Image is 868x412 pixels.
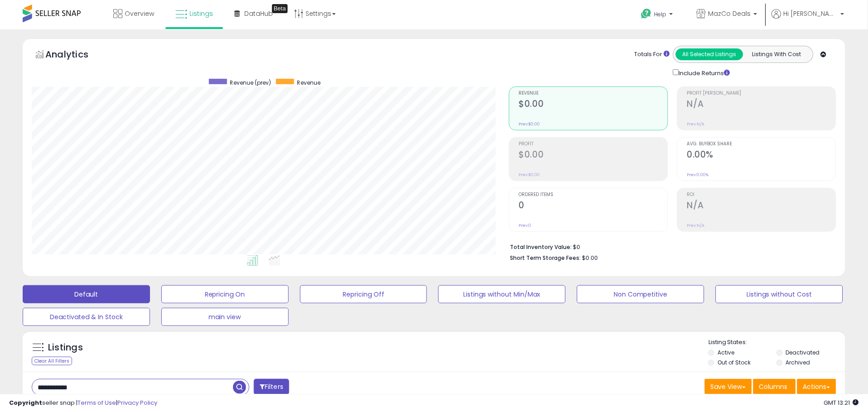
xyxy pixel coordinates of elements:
[32,357,72,365] div: Clear All Filters
[45,48,106,63] h5: Analytics
[297,79,321,86] span: Revenue
[577,285,704,303] button: Non Competitive
[687,192,836,197] span: ROI
[641,8,652,19] i: Get Help
[708,338,845,347] p: Listing States:
[519,142,668,147] span: Profit
[510,241,829,252] li: $0
[9,399,157,407] div: seller snap | |
[708,9,751,18] span: MazCo Deals
[272,4,288,13] div: Tooltip anchor
[797,379,836,394] button: Actions
[254,379,289,395] button: Filters
[510,254,581,262] b: Short Term Storage Fees:
[189,9,213,18] span: Listings
[23,285,150,303] button: Default
[687,99,836,111] h2: N/A
[519,149,668,162] h2: $0.00
[676,48,743,60] button: All Selected Listings
[300,285,427,303] button: Repricing Off
[743,48,810,60] button: Listings With Cost
[634,1,682,29] a: Help
[687,223,705,228] small: Prev: N/A
[582,254,598,262] span: $0.00
[519,99,668,111] h2: $0.00
[9,398,42,407] strong: Copyright
[438,285,566,303] button: Listings without Min/Max
[161,285,289,303] button: Repricing On
[687,142,836,147] span: Avg. Buybox Share
[687,149,836,162] h2: 0.00%
[784,9,838,18] span: Hi [PERSON_NAME]
[48,341,83,354] h5: Listings
[510,243,572,251] b: Total Inventory Value:
[718,349,735,356] label: Active
[687,121,705,127] small: Prev: N/A
[230,79,272,86] span: Revenue (prev)
[786,349,820,356] label: Deactivated
[759,382,788,391] span: Columns
[687,200,836,212] h2: N/A
[519,192,668,197] span: Ordered Items
[23,308,150,326] button: Deactivated & In Stock
[716,285,843,303] button: Listings without Cost
[519,172,540,177] small: Prev: $0.00
[718,359,751,366] label: Out of Stock
[519,121,540,127] small: Prev: $0.00
[772,9,844,29] a: Hi [PERSON_NAME]
[125,9,154,18] span: Overview
[666,67,741,77] div: Include Returns
[705,379,752,394] button: Save View
[824,398,859,407] span: 2025-09-16 13:21 GMT
[786,359,810,366] label: Archived
[519,200,668,212] h2: 0
[78,398,116,407] a: Terms of Use
[753,379,796,394] button: Columns
[687,172,709,177] small: Prev: 0.00%
[519,223,532,228] small: Prev: 0
[161,308,289,326] button: main view
[655,10,667,18] span: Help
[244,9,273,18] span: DataHub
[117,398,157,407] a: Privacy Policy
[687,91,836,96] span: Profit [PERSON_NAME]
[635,50,670,59] div: Totals For
[519,91,668,96] span: Revenue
